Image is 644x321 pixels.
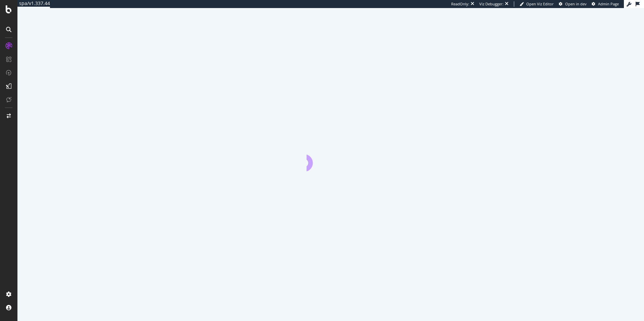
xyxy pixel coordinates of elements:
[592,1,619,7] a: Admin Page
[526,1,554,6] span: Open Viz Editor
[598,1,619,6] span: Admin Page
[565,1,587,6] span: Open in dev
[479,1,503,7] div: Viz Debugger:
[307,147,355,171] div: animation
[559,1,587,7] a: Open in dev
[520,1,554,7] a: Open Viz Editor
[451,1,469,7] div: ReadOnly:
